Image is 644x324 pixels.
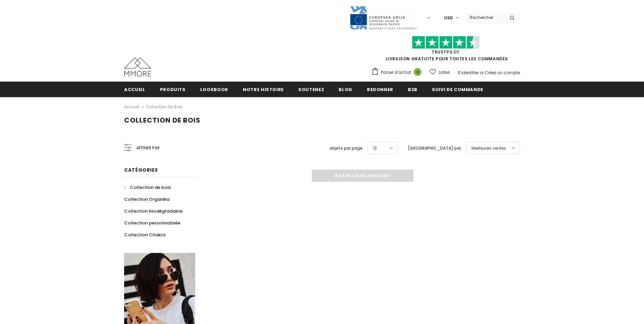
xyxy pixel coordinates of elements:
a: Suivi de commande [432,82,483,97]
span: Collection biodégradable [124,208,183,214]
a: Collection biodégradable [124,205,183,217]
input: Search Site [466,13,505,22]
a: Redonner [367,82,393,97]
a: Produits [160,82,186,97]
span: Collection Organika [124,196,169,202]
span: Notre histoire [243,86,284,93]
span: Meilleures ventes [471,145,506,152]
a: Collection personnalisée [124,217,180,229]
a: Lookbook [200,82,228,97]
a: Collection de bois [146,104,183,110]
span: Listes [439,69,450,76]
a: Accueil [124,103,139,111]
label: [GEOGRAPHIC_DATA] par [408,145,461,152]
span: 12 [373,145,377,152]
span: Catégories [124,167,158,173]
a: TrustPilot [432,49,460,55]
img: Faites confiance aux étoiles pilotes [412,36,480,49]
a: Panier d'achat 0 [371,67,425,78]
span: Collection personnalisée [124,220,180,226]
span: Collection de bois [124,115,201,125]
span: Blog [339,86,352,93]
a: soutenez [298,82,324,97]
a: Listes [430,66,450,78]
span: Affiner par [136,144,160,152]
span: Accueil [124,86,145,93]
a: B2B [408,82,417,97]
img: Javni Razpis [349,5,417,30]
a: Collection de bois [124,181,171,193]
span: Collection Chakra [124,232,165,238]
span: Produits [160,86,186,93]
a: Créez un compte [485,70,520,75]
label: objets par page [329,145,363,152]
span: Panier d'achat [381,69,411,76]
span: Redonner [367,86,393,93]
span: LIVRAISON GRATUITE POUR TOUTES LES COMMANDES [371,39,520,62]
a: Blog [339,82,352,97]
a: Collection Chakra [124,229,165,241]
span: USD [444,15,453,21]
a: S'identifier [458,70,479,75]
a: Collection Organika [124,193,169,205]
span: soutenez [298,86,324,93]
span: or [480,70,484,75]
span: B2B [408,86,417,93]
span: Collection de bois [130,184,171,191]
span: Suivi de commande [432,86,483,93]
img: Cas MMORE [124,58,151,77]
span: 0 [414,68,421,76]
a: Accueil [124,82,145,97]
a: Javni Razpis [349,15,417,20]
a: Notre histoire [243,82,284,97]
span: Lookbook [200,86,228,93]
